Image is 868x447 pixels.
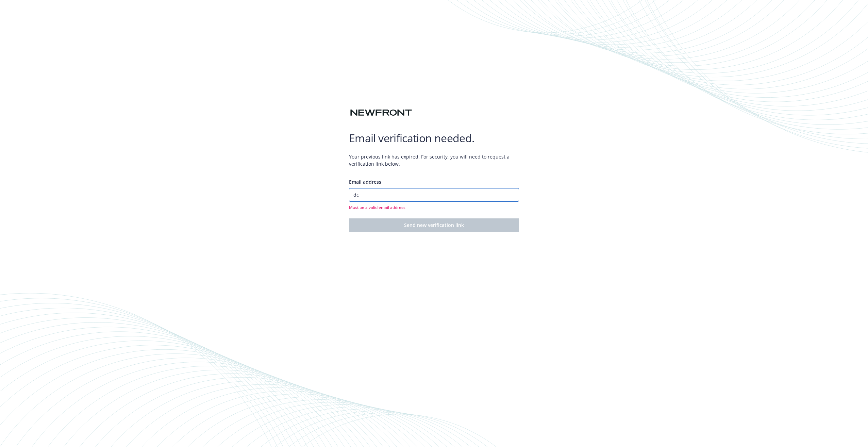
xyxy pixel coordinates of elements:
[349,148,519,173] span: Your previous link has expired. For security, you will need to request a verification link below.
[349,204,519,210] span: Must be a valid email address
[349,188,519,202] input: Enter your email
[349,179,381,185] span: Email address
[349,107,413,119] img: Newfront logo
[349,218,519,232] button: Send new verification link
[404,222,464,228] span: Send new verification link
[349,131,519,145] h1: Email verification needed.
